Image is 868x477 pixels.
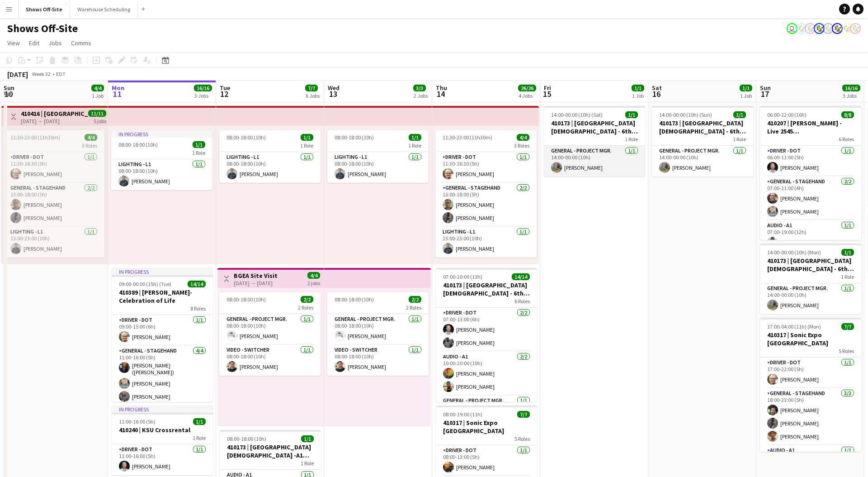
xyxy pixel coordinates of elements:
app-job-card: 14:00-00:00 (10h) (Mon)1/1410173 | [GEOGRAPHIC_DATA][DEMOGRAPHIC_DATA] - 6th Grade Fall Camp FFA ... [760,243,861,314]
app-card-role: Lighting - L11/113:00-23:00 (10h)[PERSON_NAME] [435,227,537,258]
app-user-avatar: Toryn Tamborello [787,23,797,34]
span: 1/1 [625,111,638,118]
h3: 410207 | [PERSON_NAME] - Live 2545 [GEOGRAPHIC_DATA] [760,119,861,135]
span: 11:30-23:00 (11h30m) [10,134,60,141]
span: Edit [29,39,39,47]
span: 1 Role [841,273,854,280]
div: In progress09:00-00:00 (15h) (Tue)14/14410389 | [PERSON_NAME]- Celebration of Life8 RolesDriver -... [112,268,213,402]
app-job-card: 14:00-00:00 (10h) (Sun)1/1410173 | [GEOGRAPHIC_DATA][DEMOGRAPHIC_DATA] - 6th Grade Fall Camp FFA ... [652,106,753,176]
app-card-role: Driver - DOT1/109:00-15:00 (6h)[PERSON_NAME] [112,315,213,346]
app-card-role: Audio - A11/1 [760,445,861,476]
span: 11 [110,89,124,99]
span: 11/11 [88,110,106,117]
div: 5 jobs [94,117,106,124]
span: 2/2 [409,296,421,303]
span: 5 Roles [514,435,530,442]
span: 16/16 [194,85,212,91]
span: 7/7 [841,323,854,330]
span: 4/4 [307,272,320,279]
span: 08:00-18:00 (10h) [118,141,158,148]
app-user-avatar: Labor Coordinator [814,23,825,34]
span: 17 [759,89,771,99]
app-job-card: 08:00-18:00 (10h)1/11 RoleLighting - L11/108:00-18:00 (10h)[PERSON_NAME] [219,130,321,183]
app-card-role: General - Project Mgr.1/114:00-00:00 (10h)[PERSON_NAME] [760,283,861,314]
span: 14:00-00:00 (10h) (Sat) [551,111,603,118]
a: View [4,37,24,49]
span: 26/26 [518,85,536,91]
span: Wed [328,84,340,92]
app-job-card: 08:00-18:00 (10h)2/22 RolesGeneral - Project Mgr.1/108:00-18:00 (10h)[PERSON_NAME]Video - Switche... [219,292,321,376]
h3: 410240 | KSU Crossrental [112,426,213,434]
app-job-card: 17:00-04:00 (11h) (Mon)7/7410317 | Sonic Expo [GEOGRAPHIC_DATA]5 RolesDriver - DOT1/117:00-22:00 ... [760,318,861,452]
span: 6 Roles [514,298,530,305]
span: 08:00-18:00 (10h) [335,134,374,141]
span: 5 Roles [839,348,854,354]
span: 1 Role [625,136,638,143]
app-card-role: Driver - DOT1/111:30-16:30 (5h)[PERSON_NAME] [435,152,537,183]
button: Shows Off-Site [19,0,70,18]
h3: 410317 | Sonic Expo [GEOGRAPHIC_DATA] [436,419,537,435]
span: Tue [220,84,230,92]
div: In progress [111,130,212,138]
span: 07:00-20:00 (13h) [443,273,482,280]
span: 1/1 [301,435,314,442]
app-user-avatar: Labor Coordinator [805,23,816,34]
app-job-card: In progress08:00-18:00 (10h)1/11 RoleLighting - L11/108:00-18:00 (10h)[PERSON_NAME] [111,130,212,190]
span: 3/3 [413,85,426,91]
span: 16 [651,89,662,99]
span: 1/1 [193,418,206,425]
span: 3 Roles [82,142,97,149]
div: 3 Jobs [194,92,212,99]
app-user-avatar: Labor Coordinator [850,23,861,34]
app-card-role: Driver - DOT1/111:30-16:30 (5h)[PERSON_NAME] [3,152,104,183]
span: 16/16 [842,85,860,91]
h3: 410389 | [PERSON_NAME]- Celebration of Life [112,288,213,305]
div: [DATE] → [DATE] [21,118,88,124]
h3: 410317 | Sonic Expo [GEOGRAPHIC_DATA] [760,331,861,347]
span: 14:00-00:00 (10h) (Sun) [659,111,712,118]
app-card-role: Lighting - L11/108:00-18:00 (10h)[PERSON_NAME] [219,152,321,183]
span: 1 Role [408,142,421,149]
app-card-role: Driver - DOT1/106:00-11:00 (5h)[PERSON_NAME] [760,146,861,176]
app-card-role: General - Stagehand2/207:00-11:00 (4h)[PERSON_NAME][PERSON_NAME] [760,176,861,220]
span: 1 Role [300,142,313,149]
app-job-card: 08:00-18:00 (10h)1/11 RoleLighting - L11/108:00-18:00 (10h)[PERSON_NAME] [327,130,429,183]
span: 2/2 [301,296,313,303]
app-card-role: Driver - DOT1/117:00-22:00 (5h)[PERSON_NAME] [760,358,861,388]
app-user-avatar: Labor Coordinator [841,23,852,34]
span: 17:00-04:00 (11h) (Mon) [767,323,821,330]
span: 1 Role [301,460,314,467]
span: 08:00-18:00 (10h) [226,296,266,303]
app-job-card: 08:00-18:00 (10h)2/22 RolesGeneral - Project Mgr.1/108:00-18:00 (10h)[PERSON_NAME]Video - Switche... [327,292,429,376]
app-job-card: 07:00-20:00 (13h)14/14410173 | [GEOGRAPHIC_DATA][DEMOGRAPHIC_DATA] - 6th Grade Fall Camp FFA 2025... [436,268,537,402]
span: 11:30-23:00 (11h30m) [443,134,492,141]
span: 1 Role [193,434,206,441]
h3: BGEA Site Visit [234,272,278,280]
span: 1/1 [632,85,644,91]
app-card-role: General - Stagehand3/318:00-23:00 (5h)[PERSON_NAME][PERSON_NAME][PERSON_NAME] [760,388,861,445]
app-job-card: 11:30-23:00 (11h30m)4/43 RolesDriver - DOT1/111:30-16:30 (5h)[PERSON_NAME]General - Stagehand2/21... [3,130,104,258]
app-job-card: 06:00-22:00 (16h)8/8410207 | [PERSON_NAME] - Live 2545 [GEOGRAPHIC_DATA]6 RolesDriver - DOT1/106:... [760,106,861,240]
span: 1/1 [409,134,421,141]
span: 15 [542,89,551,99]
span: 14 [434,89,447,99]
a: Comms [67,37,95,49]
div: 1 Job [92,92,104,99]
span: 09:00-00:00 (15h) (Tue) [119,281,171,287]
span: 4/4 [517,134,529,141]
app-card-role: General - Project Mgr.1/1 [436,396,537,426]
app-job-card: 14:00-00:00 (10h) (Sat)1/1410173 | [GEOGRAPHIC_DATA][DEMOGRAPHIC_DATA] - 6th Grade Fall Camp FFA ... [544,106,645,176]
app-card-role: Driver - DOT2/207:00-13:00 (6h)[PERSON_NAME][PERSON_NAME] [436,308,537,352]
app-card-role: General - Stagehand2/213:00-18:00 (5h)[PERSON_NAME][PERSON_NAME] [435,183,537,227]
div: 4 Jobs [519,92,536,99]
a: Edit [25,37,43,49]
a: Jobs [45,37,66,49]
span: 13 [326,89,340,99]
